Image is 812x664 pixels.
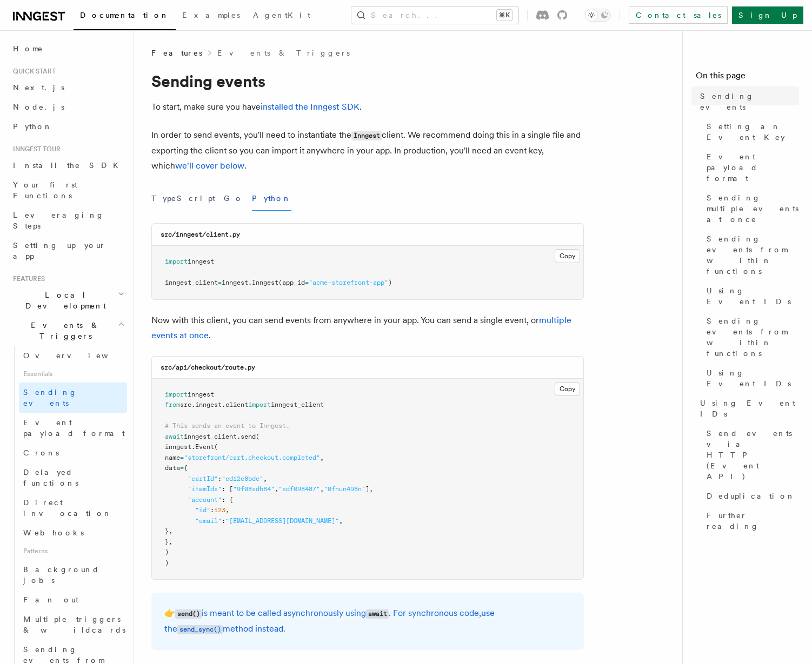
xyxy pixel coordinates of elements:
span: , [225,506,229,514]
span: : [ [222,485,233,493]
a: Sending events from within functions [702,229,799,281]
button: Search...⌘K [351,6,518,24]
a: Setting an Event Key [702,117,799,147]
span: = [180,454,184,461]
span: Using Event IDs [700,398,799,419]
span: inngest_client [271,401,324,408]
a: Sending events [696,86,799,117]
span: Sending events from within functions [707,316,799,359]
span: = [305,279,309,286]
span: Overview [23,351,135,360]
span: = [180,464,184,472]
span: "[EMAIL_ADDRESS][DOMAIN_NAME]" [225,517,339,525]
a: Sign Up [732,6,803,24]
span: "account" [188,496,222,504]
span: : { [222,496,233,504]
span: Quick start [9,67,56,76]
span: Crons [23,448,59,457]
a: Background jobs [19,560,127,590]
span: Inngest tour [9,145,61,153]
p: To start, make sure you have . [151,99,584,115]
span: . [222,401,225,408]
span: Documentation [80,11,169,19]
button: Go [224,186,243,211]
span: inngest. [165,443,195,451]
span: name [165,454,180,461]
span: Local Development [9,290,118,311]
span: Event payload format [23,418,125,438]
span: Events & Triggers [9,320,118,341]
span: inngest [195,401,222,408]
span: "cartId" [188,475,218,482]
span: Examples [182,11,240,19]
span: { [184,464,188,472]
a: Deduplication [702,486,799,506]
span: , [263,475,267,482]
span: . [248,279,252,286]
a: Sending events [19,383,127,413]
a: Send events via HTTP (Event API) [702,424,799,486]
p: In order to send events, you'll need to instantiate the client. We recommend doing this in a sing... [151,128,584,173]
span: await [165,433,184,440]
a: Using Event IDs [696,393,799,424]
span: , [320,485,324,493]
a: Crons [19,443,127,462]
a: Setting up your app [9,236,127,266]
button: Local Development [9,285,127,316]
span: Using Event IDs [707,367,799,389]
code: src/api/checkout/route.py [161,364,255,371]
span: "acme-storefront-app" [309,279,388,286]
span: Features [151,48,202,58]
span: client [225,401,248,408]
span: "id" [195,506,210,514]
span: from [165,401,180,408]
span: "storefront/cart.checkout.completed" [184,454,320,461]
span: inngest [222,279,248,286]
a: Node.js [9,97,127,117]
code: send_sync() [177,625,223,634]
span: Sending events [23,388,77,407]
span: send [241,433,256,440]
button: Events & Triggers [9,316,127,346]
a: Webhooks [19,523,127,542]
span: Essentials [19,365,127,383]
span: inngest [188,258,214,265]
a: Direct invocation [19,493,127,523]
a: Install the SDK [9,156,127,175]
span: Sending events from within functions [707,233,799,277]
span: Node.js [13,103,64,111]
h4: On this page [696,69,799,86]
span: Delayed functions [23,468,78,487]
a: Delayed functions [19,462,127,493]
span: : [218,475,222,482]
span: "itemIds" [188,485,222,493]
span: Using Event IDs [707,285,799,307]
a: Examples [176,3,247,29]
button: Python [252,186,291,211]
span: "0fnun498n" [324,485,365,493]
span: Send events via HTTP (Event API) [707,428,799,482]
span: ( [256,433,259,440]
span: 123 [214,506,225,514]
span: , [320,454,324,461]
a: Sending events from within functions [702,311,799,363]
button: Toggle dark mode [585,9,611,22]
span: ) [165,559,169,567]
span: "email" [195,517,222,525]
code: send() [175,609,202,619]
span: src [180,401,191,408]
span: inngest_client [165,279,218,286]
a: Overview [19,346,127,365]
span: ], [365,485,373,493]
span: Event [195,443,214,451]
a: Next.js [9,78,127,97]
span: Sending multiple events at once [707,192,799,225]
span: }, [165,527,172,535]
a: Sending multiple events at once [702,188,799,229]
a: Using Event IDs [702,281,799,311]
span: (app_id [278,279,305,286]
span: Python [13,122,52,131]
a: Multiple triggers & wildcards [19,609,127,640]
a: Home [9,39,127,58]
span: Features [9,274,45,283]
